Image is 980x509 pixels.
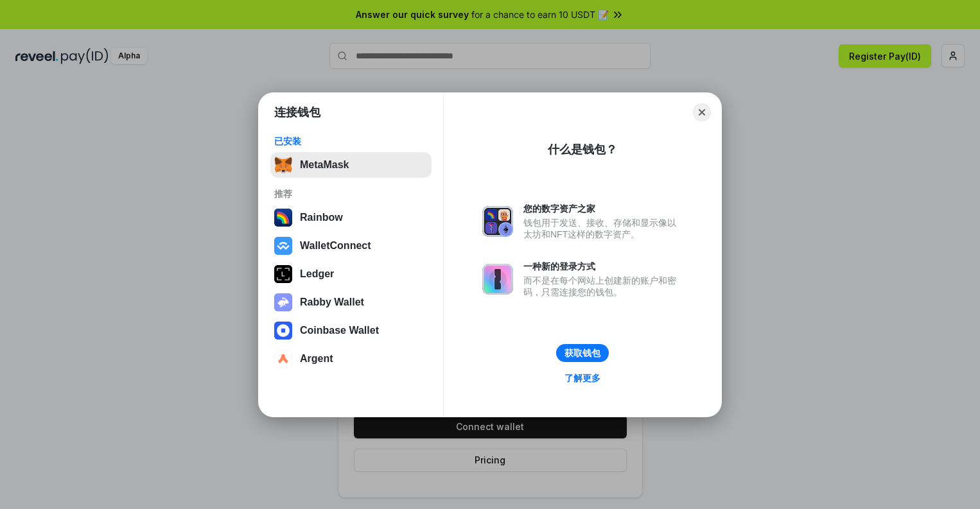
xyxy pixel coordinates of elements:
button: Ledger [270,261,432,287]
div: Rabby Wallet [300,297,364,308]
div: 您的数字资产之家 [523,203,683,214]
div: 推荐 [274,188,428,200]
div: Argent [300,353,333,365]
button: Rabby Wallet [270,289,432,315]
button: MetaMask [270,152,432,178]
button: 获取钱包 [556,344,609,362]
button: Coinbase Wallet [270,318,432,343]
h1: 连接钱包 [274,105,320,120]
a: 了解更多 [557,370,608,386]
img: svg+xml,%3Csvg%20xmlns%3D%22http%3A%2F%2Fwww.w3.org%2F2000%2Fsvg%22%20width%3D%2228%22%20height%3... [274,265,292,283]
div: 已安装 [274,135,428,147]
div: 什么是钱包？ [548,142,617,157]
div: 了解更多 [564,372,600,384]
button: Rainbow [270,205,432,230]
div: 获取钱包 [564,347,600,359]
div: Rainbow [300,212,343,223]
button: Close [693,103,711,121]
button: WalletConnect [270,233,432,259]
img: svg+xml,%3Csvg%20xmlns%3D%22http%3A%2F%2Fwww.w3.org%2F2000%2Fsvg%22%20fill%3D%22none%22%20viewBox... [482,206,513,237]
img: svg+xml,%3Csvg%20width%3D%2228%22%20height%3D%2228%22%20viewBox%3D%220%200%2028%2028%22%20fill%3D... [274,350,292,368]
button: Argent [270,346,432,372]
div: 一种新的登录方式 [523,261,683,272]
div: 钱包用于发送、接收、存储和显示像以太坊和NFT这样的数字资产。 [523,217,683,240]
img: svg+xml,%3Csvg%20width%3D%2228%22%20height%3D%2228%22%20viewBox%3D%220%200%2028%2028%22%20fill%3D... [274,237,292,255]
div: 而不是在每个网站上创建新的账户和密码，只需连接您的钱包。 [523,275,683,298]
div: MetaMask [300,159,349,171]
img: svg+xml,%3Csvg%20xmlns%3D%22http%3A%2F%2Fwww.w3.org%2F2000%2Fsvg%22%20fill%3D%22none%22%20viewBox... [482,264,513,295]
div: Ledger [300,268,334,280]
img: svg+xml,%3Csvg%20xmlns%3D%22http%3A%2F%2Fwww.w3.org%2F2000%2Fsvg%22%20fill%3D%22none%22%20viewBox... [274,293,292,311]
div: Coinbase Wallet [300,325,379,336]
div: WalletConnect [300,240,371,252]
img: svg+xml,%3Csvg%20fill%3D%22none%22%20height%3D%2233%22%20viewBox%3D%220%200%2035%2033%22%20width%... [274,156,292,174]
img: svg+xml,%3Csvg%20width%3D%2228%22%20height%3D%2228%22%20viewBox%3D%220%200%2028%2028%22%20fill%3D... [274,322,292,340]
img: svg+xml,%3Csvg%20width%3D%22120%22%20height%3D%22120%22%20viewBox%3D%220%200%20120%20120%22%20fil... [274,209,292,227]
